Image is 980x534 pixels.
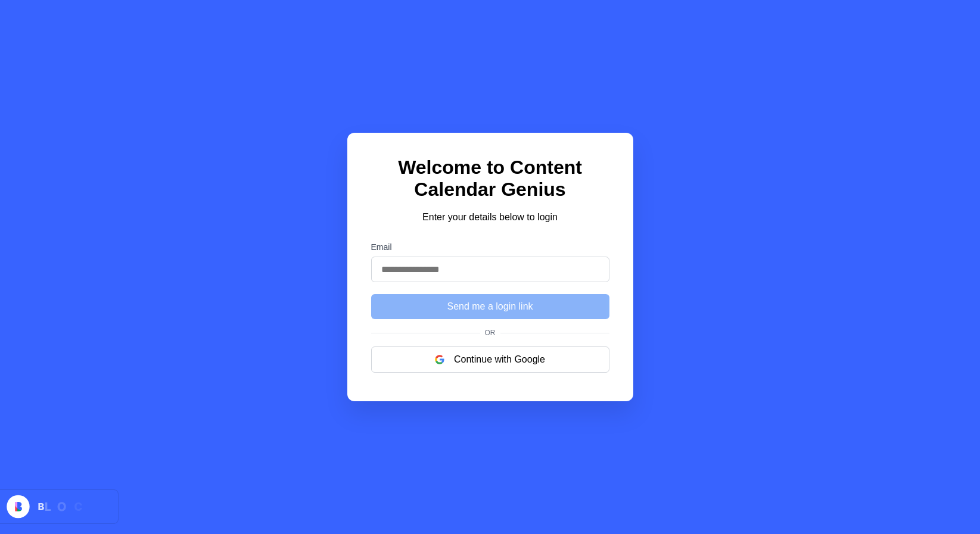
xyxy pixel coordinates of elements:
[435,355,444,364] img: google logo
[480,329,500,337] span: Or
[371,157,609,201] h1: Welcome to Content Calendar Genius
[371,346,609,373] button: Continue with Google
[371,294,609,319] button: Send me a login link
[371,210,609,224] p: Enter your details below to login
[371,242,609,252] label: Email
